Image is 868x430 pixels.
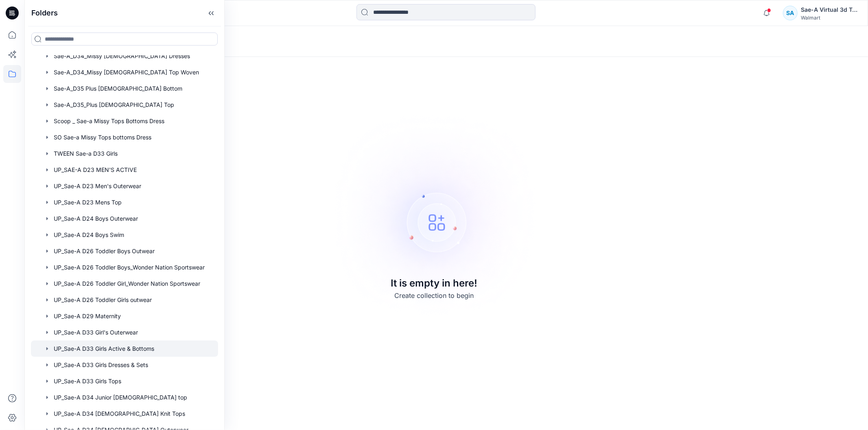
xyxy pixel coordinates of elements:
img: Empty collections page [321,102,548,329]
div: Sae-A Virtual 3d Team [801,5,858,15]
div: Walmart [801,15,858,21]
p: Create collection to begin [394,291,474,300]
p: It is empty in here! [391,276,477,291]
div: SA [783,6,798,20]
